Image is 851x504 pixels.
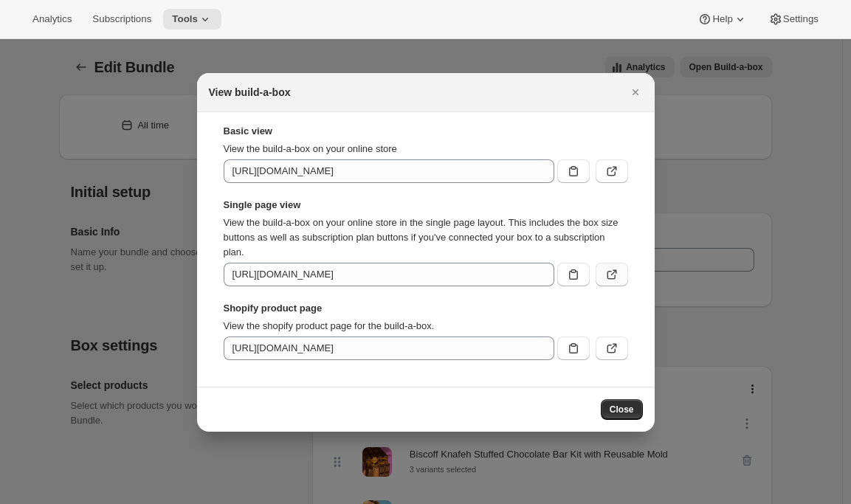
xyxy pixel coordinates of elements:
span: Help [712,13,732,25]
span: Settings [783,13,819,25]
strong: Shopify product page [224,301,628,316]
button: Subscriptions [83,9,160,30]
p: View the build-a-box on your online store in the single page layout. This includes the box size b... [224,215,628,260]
span: Tools [172,13,198,25]
button: Settings [759,9,827,30]
p: View the build-a-box on your online store [224,142,628,156]
strong: Single page view [224,198,628,213]
button: Tools [163,9,221,30]
p: View the shopify product page for the build-a-box. [224,319,628,334]
span: Subscriptions [92,13,151,25]
span: Analytics [32,13,72,25]
span: Close [610,404,634,415]
button: Analytics [24,9,80,30]
button: Help [689,9,756,30]
button: Close [625,82,646,103]
button: Close [601,399,643,420]
h2: View build-a-box [209,85,291,100]
strong: Basic view [224,124,628,139]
